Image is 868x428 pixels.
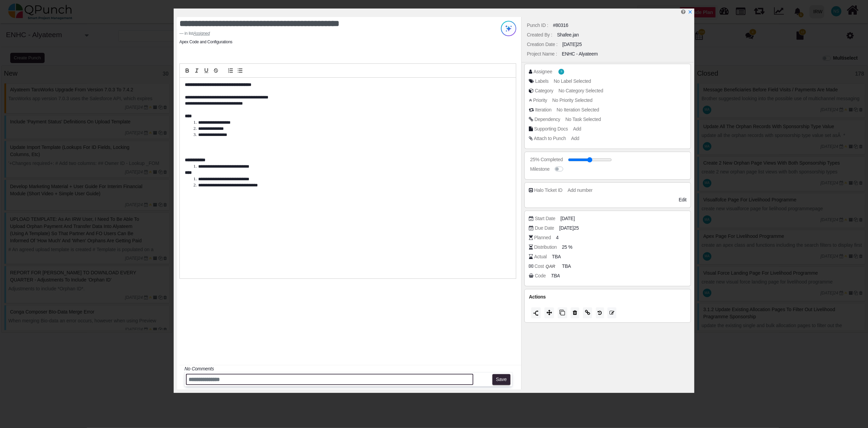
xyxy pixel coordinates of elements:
span: Actions [529,294,546,300]
div: Priority [533,97,547,104]
div: Milestone [530,166,550,173]
span: No Label Selected [554,78,591,84]
button: Delete [571,307,579,318]
img: Try writing with AI [501,21,516,36]
span: No Task Selected [565,117,601,122]
span: No Category Selected [558,88,603,93]
a: x [688,9,693,15]
div: Category [535,87,554,94]
div: Due Date [535,225,554,232]
span: [DATE]25 [559,225,579,232]
button: Move [545,307,554,318]
span: TBA [552,253,561,260]
li: Apex Code and Configurations [179,39,233,45]
div: ENHC - Alyateem [562,50,598,58]
button: Save [492,374,510,385]
span: TBA [562,263,571,270]
div: Iteration [535,106,552,113]
div: Labels [535,78,549,85]
div: Distribution [534,244,557,251]
button: Split [531,307,541,318]
button: Copy Link [583,307,592,318]
button: Edit [607,307,616,318]
div: Shafee.jan [557,31,579,39]
span: S [561,71,562,73]
div: #80316 [553,22,568,29]
span: Edit [679,197,686,202]
div: Project Name : [527,50,557,58]
div: Attach to Punch [534,135,566,142]
div: [DATE]25 [562,41,582,48]
span: Shafee.jan [558,69,564,75]
span: 4 [556,234,559,241]
i: TBA [551,273,560,278]
div: 25% Completed [530,156,563,163]
div: Halo Ticket ID [534,187,563,194]
span: No Priority Selected [552,97,593,103]
div: Assignee [534,68,552,75]
div: Supporting Docs [534,125,568,133]
span: 25 % [562,244,572,251]
button: History [596,307,604,318]
div: Planned [534,234,551,241]
div: Punch ID : [527,22,548,29]
svg: x [688,10,693,14]
div: Code [535,272,546,279]
span: Add [571,136,579,141]
div: Cost [535,263,557,270]
div: Actual [534,253,547,260]
i: Edit Punch [681,9,685,14]
span: [DATE] [561,215,575,222]
div: Start Date [535,215,555,222]
div: Created By : [527,31,552,39]
div: Creation Date : [527,41,557,48]
span: Add number [568,187,593,193]
u: Assigned [193,31,210,36]
span: No Iteration Selected [557,107,599,112]
img: split.9d50320.png [533,310,539,316]
cite: Source Title [193,31,210,36]
i: No Comments [185,366,214,371]
b: QAR [546,264,555,269]
button: Copy [558,307,567,318]
div: Dependency [535,116,561,123]
span: Add [573,126,581,132]
footer: in list [179,30,459,36]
